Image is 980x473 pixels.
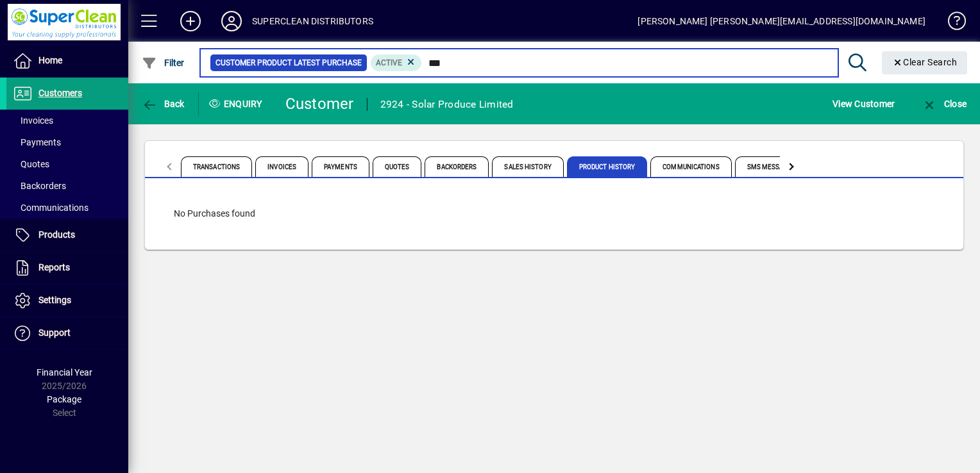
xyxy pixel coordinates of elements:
span: Payments [312,156,369,177]
span: Financial Year [37,367,92,378]
span: Communications [13,203,89,213]
span: Active [376,58,402,67]
span: Product History [567,156,648,177]
div: 2924 - Solar Produce Limited [380,94,514,115]
mat-chip: Product Activation Status: Active [371,54,422,71]
a: Backorders [6,175,128,197]
a: Support [6,317,128,349]
span: Settings [38,295,71,305]
span: Transactions [181,156,252,177]
span: Customer Product Latest Purchase [215,56,362,69]
span: View Customer [832,94,895,114]
app-page-header-button: Back [128,92,199,115]
a: Settings [6,285,128,317]
span: Support [38,328,71,338]
span: Home [38,55,62,65]
div: No Purchases found [161,194,947,233]
span: Backorders [13,181,66,191]
a: Communications [6,197,128,219]
div: Customer [285,94,354,114]
button: Profile [211,10,252,33]
span: Quotes [373,156,422,177]
span: Quotes [13,159,49,169]
span: Invoices [255,156,308,177]
span: Back [142,99,185,109]
app-page-header-button: Close enquiry [908,92,980,115]
a: Quotes [6,153,128,175]
span: Backorders [425,156,489,177]
div: Enquiry [199,94,276,114]
a: Products [6,219,128,251]
span: Package [47,394,81,404]
a: Reports [6,252,128,284]
span: Customers [38,88,82,98]
span: Close [922,99,967,109]
span: SMS Messages [735,156,808,177]
span: Invoices [13,115,53,126]
a: Invoices [6,110,128,131]
span: Clear Search [892,57,958,67]
button: View Customer [829,92,898,115]
div: [PERSON_NAME] [PERSON_NAME][EMAIL_ADDRESS][DOMAIN_NAME] [638,11,925,31]
a: Knowledge Base [938,3,964,44]
span: Communications [650,156,731,177]
button: Clear [882,51,968,74]
span: Filter [142,58,185,68]
button: Add [170,10,211,33]
button: Close [918,92,970,115]
span: Products [38,229,75,240]
button: Filter [139,51,188,74]
span: Reports [38,262,70,272]
a: Home [6,45,128,77]
span: Payments [13,137,61,147]
button: Back [139,92,188,115]
div: SUPERCLEAN DISTRIBUTORS [252,11,373,31]
a: Payments [6,131,128,153]
span: Sales History [492,156,563,177]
